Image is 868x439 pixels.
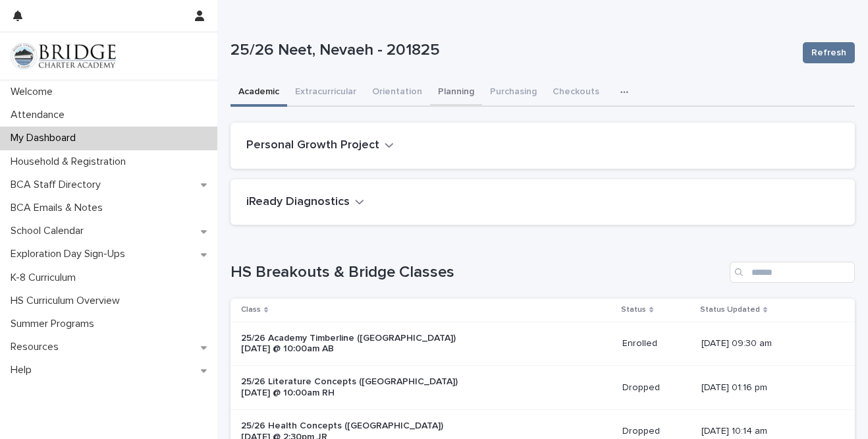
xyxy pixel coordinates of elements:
p: Exploration Day Sign-Ups [5,248,136,260]
h1: HS Breakouts & Bridge Classes [231,263,724,282]
p: Household & Registration [5,156,136,168]
p: Welcome [5,86,63,98]
p: 25/26 Neet, Nevaeh - 201825 [231,41,792,60]
p: [DATE] 09:30 am [701,338,834,349]
p: Status Updated [700,303,760,317]
h2: iReady Diagnostics [246,195,350,210]
p: Summer Programs [5,318,105,330]
p: Attendance [5,109,75,121]
button: Planning [430,79,482,107]
button: Personal Growth Project [246,138,394,153]
p: School Calendar [5,225,94,237]
p: Resources [5,341,69,353]
p: Help [5,364,42,376]
button: Purchasing [482,79,545,107]
p: HS Curriculum Overview [5,295,130,307]
p: [DATE] 10:14 am [701,426,834,437]
tr: 25/26 Academy Timberline ([GEOGRAPHIC_DATA]) [DATE] @ 10:00am ABEnrolled[DATE] 09:30 am [231,322,855,366]
p: Class [241,303,261,317]
p: Status [621,303,646,317]
input: Search [730,262,855,283]
p: K-8 Curriculum [5,272,86,284]
button: Extracurricular [287,79,364,107]
button: Academic [231,79,287,107]
button: iReady Diagnostics [246,195,364,210]
img: V1C1m3IdTEidaUdm9Hs0 [11,43,116,69]
button: Checkouts [545,79,607,107]
p: My Dashboard [5,132,86,144]
p: Enrolled [622,338,691,349]
tr: 25/26 Literature Concepts ([GEOGRAPHIC_DATA]) [DATE] @ 10:00am RHDropped[DATE] 01:16 pm [231,366,855,410]
p: [DATE] 01:16 pm [701,382,834,394]
span: Refresh [811,46,846,59]
button: Refresh [803,42,855,63]
h2: Personal Growth Project [246,138,379,153]
button: Orientation [364,79,430,107]
p: Dropped [622,382,691,394]
p: 25/26 Literature Concepts ([GEOGRAPHIC_DATA]) [DATE] @ 10:00am RH [241,376,460,399]
p: BCA Staff Directory [5,179,111,191]
p: 25/26 Academy Timberline ([GEOGRAPHIC_DATA]) [DATE] @ 10:00am AB [241,333,460,355]
p: Dropped [622,426,691,437]
p: BCA Emails & Notes [5,202,113,214]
